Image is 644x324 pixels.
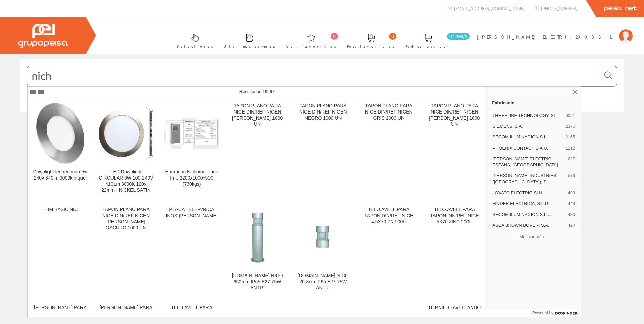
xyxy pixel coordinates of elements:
img: Grupo Peisa [18,24,68,48]
span: 19267 [262,89,275,94]
span: 0 línea/s [447,33,470,40]
span: [PERSON_NAME] INDUSTRIES ([GEOGRAPHIC_DATA]), S.L. [492,173,565,185]
img: Hormigon Nicho/poligono Fnp 2200x1000x500 (730kgs) [164,118,219,149]
div: Downlight led redondo 5w 240v 340lm 3000k níquel [33,169,88,181]
a: BZA.MINI NICO 650mm IP65 E27 75W ANTR. [DOMAIN_NAME] NICO 650mm IP65 E27 75W ANTR. [225,201,290,299]
span: ASEA BROWN BOVERI S.A. [492,222,565,228]
span: [PERSON_NAME] ELECTRI.2008 S.L [477,33,616,40]
div: TAPON PLANO PARA NICE DIN/REF NICEN GRIS 1000 UN [361,103,416,121]
span: [PHONE_NUMBER] [541,5,578,11]
span: FINDER ELECTRICA, S.L.U. [492,201,565,207]
span: Selectores [177,43,213,50]
span: 0 [389,33,396,40]
div: LED Downlight CIRCULAR 6W 100-240V 410Lm 3000K 120x 22mm - NICKEL SATIN [99,169,153,193]
a: Últimas compras [217,28,279,53]
a: Powered by [532,309,581,317]
a: [PERSON_NAME] ELECTRI.2008 S.L [477,28,633,34]
span: Ped. favoritos [347,43,395,50]
span: 0 [331,33,338,40]
span: 430 [568,212,575,218]
a: TAPON PLANO PARA NICE DIN/REF NICEN NEGRO 1000 UN [290,98,356,201]
a: TLLO.AVELL.PARA TAPON DIN/REF NICE 4,5X70 ZN 200U [356,201,421,299]
span: [EMAIL_ADDRESS][DOMAIN_NAME] [454,5,524,11]
span: PHOENIX CONTACT S.A.U, [492,145,562,151]
span: Últimas compras [224,43,275,50]
div: TLLO.AVELL PARA TAPON DIN/REF NICE CA ZINC 500 UN [164,305,219,323]
div: © Grupo Peisa [20,120,624,126]
span: 2165 [565,134,575,140]
div: TAPON PLANO PARA NICE DIN/REF NICEN [PERSON_NAME] 1000 UN [230,103,285,127]
div: PLACA TELEF?NICA INOX [PERSON_NAME] [164,207,219,219]
a: TAPON PLANO PARA NICE DIN/REF NICEN [PERSON_NAME] 1000 UN [225,98,290,201]
span: 2375 [565,123,575,129]
div: [DOMAIN_NAME] NICO 650mm IP65 E27 75W ANTR. [230,273,285,291]
div: TAPON PLANO PARA NICE DIN/REF NICEN NEGRO 1000 UN [296,103,350,121]
span: SECOM ILUMINACION S.L. [492,134,562,140]
div: Hormigon Nicho/poligono Fnp 2200x1000x500 (730kgs) [164,169,219,187]
a: BZA.MINI NICO 20,8cm IP65 E27 75W ANTR. [DOMAIN_NAME] NICO 20,8cm IP65 E27 75W ANTR. [290,201,356,299]
span: Powered by [532,310,553,316]
a: TAPON PLANO PARA NICE DIN/REF NICEN GRIS 1000 UN [356,98,421,201]
img: BZA.MINI NICO 650mm IP65 E27 75W ANTR. [230,210,285,264]
button: Mostrar más… [489,231,578,242]
div: TAPON PLANO PARA NICE DIN/REF NICEN [PERSON_NAME] OSCURO 1000 UN [99,207,153,231]
span: 424 [568,222,575,228]
a: Selectores [170,28,217,53]
span: 449 [568,201,575,207]
img: Downlight led redondo 5w 240v 340lm 3000k níquel [36,103,84,164]
a: TAPON PLANO PARA NICE DIN/REF NICEN [PERSON_NAME] OSCURO 1000 UN [93,201,159,299]
a: Downlight led redondo 5w 240v 340lm 3000k níquel Downlight led redondo 5w 240v 340lm 3000k níquel [28,98,93,201]
a: PLACA TELEF?NICA INOX [PERSON_NAME] [159,201,224,299]
span: [PERSON_NAME] ELECTRIC ESPAÑA, [GEOGRAPHIC_DATA] [492,156,565,168]
a: Fabricante [487,97,581,108]
img: LED Downlight CIRCULAR 6W 100-240V 410Lm 3000K 120x 22mm - NICKEL SATIN [99,107,153,159]
span: 627 [568,156,575,168]
a: TAPON PLANO PARA NICE DIN/REF NICEN [PERSON_NAME] 1000 UN [422,98,487,201]
div: [PERSON_NAME] PARA NICE DIN/REF NICEB NEGRO 1000 UN [99,305,153,323]
img: BZA.MINI NICO 20,8cm IP65 E27 75W ANTR. [296,210,350,264]
span: 6051 [565,112,575,119]
div: TLLO.AVELL.PARA TAPON DIN/REF NICE 4,5X70 ZN 200U [361,207,416,225]
span: Pedido actual [405,43,451,50]
input: Buscar... [27,66,600,86]
div: [DOMAIN_NAME] NICO 20,8cm IP65 E27 75W ANTR. [296,273,350,291]
span: Resultados: [239,89,275,94]
span: 576 [568,173,575,185]
span: LOVATO ELECTRIC SLU [492,190,565,196]
a: TLLO.AVELL PARA TAPON DIN/REF NICE 5X70 ZINC 200U [422,201,487,299]
a: LED Downlight CIRCULAR 6W 100-240V 410Lm 3000K 120x 22mm - NICKEL SATIN LED Downlight CIRCULAR 6W... [93,98,159,201]
span: THREELINE TECHNOLOGY, SL [492,112,562,119]
span: 1212 [565,145,575,151]
span: SECOM ILUMINACION S.L.U. [492,212,565,218]
span: SIEMENS, S.A. [492,123,562,129]
a: Hormigon Nicho/poligono Fnp 2200x1000x500 (730kgs) Hormigon Nicho/poligono Fnp 2200x1000x500 (730... [159,98,224,201]
div: THM BASIC NIC [33,207,88,213]
div: TLLO.AVELL PARA TAPON DIN/REF NICE 5X70 ZINC 200U [427,207,482,225]
a: THM BASIC NIC [28,201,93,299]
div: TAPON PLANO PARA NICE DIN/REF NICEN [PERSON_NAME] 1000 UN [427,103,482,127]
span: 490 [568,190,575,196]
span: Art. favoritos [286,43,336,50]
